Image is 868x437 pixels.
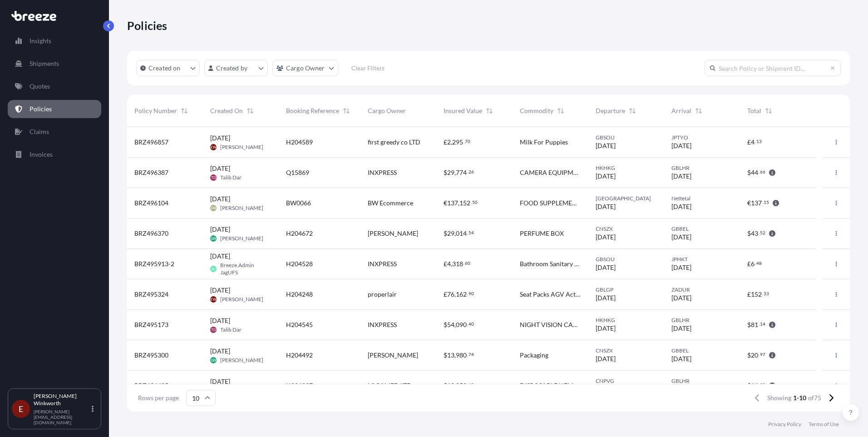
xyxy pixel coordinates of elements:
[520,320,581,329] span: NIGHT VISION CAMERAS
[759,323,759,326] span: .
[138,393,179,402] span: Rows per page
[596,225,657,233] span: CNSZX
[8,77,101,95] a: Quotes
[555,105,566,116] button: Sort
[447,139,451,145] span: 2
[220,296,263,303] span: [PERSON_NAME]
[444,139,447,145] span: £
[245,105,256,116] button: Sort
[596,141,616,150] span: [DATE]
[596,172,616,181] span: [DATE]
[467,383,468,387] span: .
[134,138,168,147] span: BRZ496857
[211,356,216,365] span: LW
[286,106,339,115] span: Booking Reference
[520,381,581,390] span: DISPOSABLE HEMORRHOIDS STAPLER
[671,354,691,363] span: [DATE]
[671,263,691,272] span: [DATE]
[520,138,568,147] span: Milk For Puppies
[134,168,168,177] span: BRZ496387
[210,225,230,234] span: [DATE]
[751,139,755,145] span: 4
[30,59,59,68] p: Shipments
[467,353,468,356] span: .
[30,36,51,45] p: Insights
[368,351,418,360] span: [PERSON_NAME]
[454,352,456,358] span: ,
[444,382,447,389] span: $
[756,262,762,265] span: 48
[451,261,452,267] span: ,
[454,169,456,176] span: ,
[34,409,90,425] p: [PERSON_NAME][EMAIL_ADDRESS][DOMAIN_NAME]
[368,138,420,147] span: first greedy co LTD
[627,105,638,116] button: Sort
[34,392,90,407] p: [PERSON_NAME] Winkworth
[469,231,474,234] span: 54
[472,201,478,204] span: 50
[286,351,313,360] span: H204492
[211,295,217,304] span: EW
[747,322,751,328] span: $
[368,168,397,177] span: INXPRESS
[286,381,313,390] span: H204397
[671,106,691,115] span: Arrival
[751,169,758,176] span: 44
[467,231,468,234] span: .
[596,134,657,141] span: GBSOU
[134,381,168,390] span: BRZ494485
[808,393,821,402] span: of 75
[760,323,765,326] span: 14
[459,200,470,206] span: 152
[464,140,464,143] span: .
[751,352,758,358] span: 20
[220,144,263,151] span: [PERSON_NAME]
[520,290,581,299] span: Seat Packs AGV Actuators
[747,169,751,176] span: $
[762,292,763,295] span: .
[747,106,761,115] span: Total
[368,259,397,268] span: INXPRESS
[351,64,385,73] p: Clear Filters
[454,230,456,237] span: ,
[747,291,751,298] span: £
[368,199,413,208] span: BW Ecommerce
[671,195,733,202] span: Nettetal
[759,383,759,387] span: .
[444,200,447,206] span: €
[220,204,263,212] span: [PERSON_NAME]
[220,235,263,242] span: [PERSON_NAME]
[286,168,309,177] span: Q15869
[596,233,616,242] span: [DATE]
[671,141,691,150] span: [DATE]
[30,150,53,159] p: Invoices
[671,256,733,263] span: JPHKT
[465,140,470,143] span: 70
[760,231,765,234] span: 52
[596,347,657,354] span: CNSZX
[596,106,625,115] span: Departure
[210,286,230,295] span: [DATE]
[444,230,447,237] span: $
[204,60,268,76] button: createdBy Filter options
[671,293,691,303] span: [DATE]
[210,134,230,143] span: [DATE]
[596,195,657,202] span: [GEOGRAPHIC_DATA]
[759,231,759,234] span: .
[456,322,467,328] span: 090
[211,204,216,213] span: DR
[671,233,691,242] span: [DATE]
[793,393,806,402] span: 1-10
[19,404,23,413] span: E
[596,263,616,272] span: [DATE]
[136,60,200,76] button: createdOn Filter options
[179,105,190,116] button: Sort
[469,292,474,295] span: 90
[768,421,801,428] p: Privacy Policy
[464,262,464,265] span: .
[220,357,263,364] span: [PERSON_NAME]
[596,354,616,363] span: [DATE]
[751,261,755,267] span: 6
[134,106,177,115] span: Policy Number
[8,55,101,73] a: Shipments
